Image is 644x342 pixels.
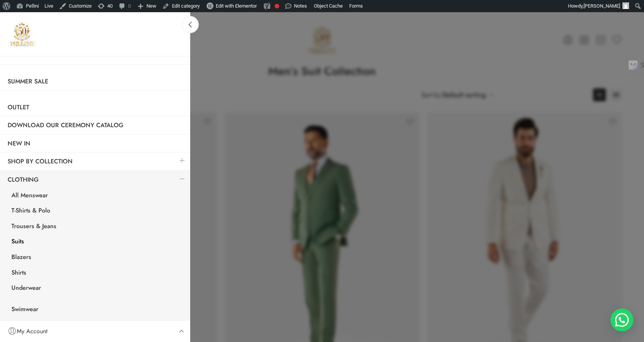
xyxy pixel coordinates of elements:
[216,3,257,9] span: Edit with Elementor
[584,3,620,9] span: [PERSON_NAME]
[8,20,36,48] img: Pellini
[4,189,190,204] a: All Menswear
[275,4,279,8] div: Needs improvement
[4,297,190,302] a: <a href="https://pellini-collection.com/men-shop/menswear/swimwear/"><span>Swimwear</span></a>
[4,219,190,235] a: Trousers & Jeans
[4,302,190,318] a: Swimwear
[11,304,38,314] span: Swimwear
[4,266,190,281] a: Shirts
[8,20,36,48] a: Pellini -
[4,204,190,219] a: T-Shirts & Polo
[4,281,190,297] a: Underwear
[4,235,190,250] a: Suits
[4,318,190,323] a: <a href="https://pellini-collection.com/men-shop/menswear/short/">Shorts</a>
[4,250,190,266] a: Blazers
